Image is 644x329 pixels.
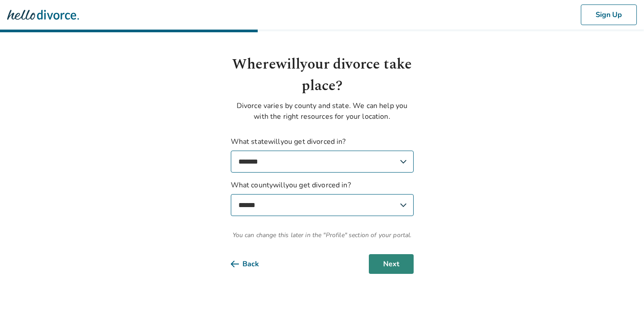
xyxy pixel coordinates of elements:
button: Sign Up [581,4,637,25]
iframe: Chat Widget [599,286,644,329]
button: Back [231,254,273,274]
label: What county will you get divorced in? [231,180,414,216]
img: Hello Divorce Logo [7,6,79,24]
select: What statewillyou get divorced in? [231,151,414,173]
button: Next [369,254,414,274]
span: You can change this later in the "Profile" section of your portal. [231,230,414,240]
p: Divorce varies by county and state. We can help you with the right resources for your location. [231,100,414,122]
select: What countywillyou get divorced in? [231,194,414,216]
label: What state will you get divorced in? [231,136,414,173]
h1: Where will your divorce take place? [231,54,414,97]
